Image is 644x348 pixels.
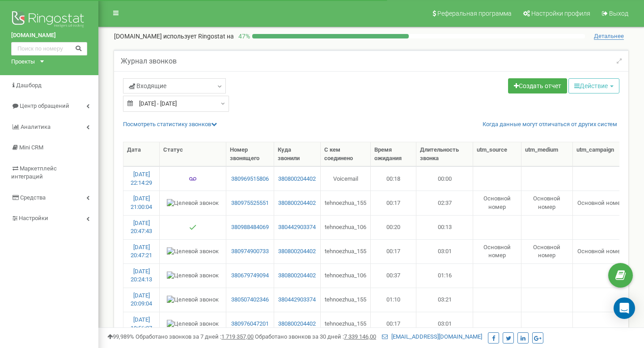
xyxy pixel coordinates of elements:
[167,296,219,304] img: Целевой звонок
[11,58,35,66] div: Проекты
[11,165,57,180] span: Маркетплейс интеграций
[473,142,521,166] th: utm_source
[189,224,196,231] img: Отвечен
[278,247,317,256] a: 380800204402
[131,316,152,331] a: [DATE] 19:56:27
[416,191,473,215] td: 02:37
[278,223,317,232] a: 380442903374
[531,10,590,17] span: Настройки профиля
[19,144,43,151] span: Mini CRM
[594,33,624,40] span: Детальнее
[230,247,270,256] a: 380974900733
[123,121,217,127] a: Посмотреть cтатистику звонков
[189,175,196,182] img: Голосовая почта
[416,239,473,263] td: 03:01
[167,247,219,256] img: Целевой звонок
[473,239,521,263] td: Основной номер
[230,272,270,280] a: 380679749094
[230,175,270,183] a: 380969515806
[416,312,473,336] td: 03:01
[278,296,317,304] a: 380442903374
[321,166,371,191] td: Voicemail
[371,142,416,166] th: Время ожидания
[160,142,226,166] th: Статус
[521,239,573,263] td: Основной номер
[11,31,87,40] a: [DOMAIN_NAME]
[230,199,270,208] a: 380975525551
[131,220,152,235] a: [DATE] 20:47:43
[278,272,317,280] a: 380800204402
[19,215,48,221] span: Настройки
[371,166,416,191] td: 00:18
[21,123,51,130] span: Аналитика
[321,191,371,215] td: tehnoezhua_155
[221,333,254,340] u: 1 719 357,00
[131,171,152,186] a: [DATE] 22:14:29
[416,166,473,191] td: 00:00
[123,142,160,166] th: Дата
[521,191,573,215] td: Основной номер
[123,78,226,93] a: Входящие
[163,33,234,40] span: использует Ringostat на
[114,32,234,41] p: [DOMAIN_NAME]
[20,102,69,109] span: Центр обращений
[416,263,473,288] td: 01:16
[382,333,482,340] a: [EMAIL_ADDRESS][DOMAIN_NAME]
[131,268,152,283] a: [DATE] 20:24:13
[167,272,219,280] img: Целевой звонок
[131,195,152,210] a: [DATE] 21:00:04
[371,239,416,263] td: 00:17
[344,333,376,340] u: 7 339 146,00
[473,191,521,215] td: Основной номер
[278,199,317,208] a: 380800204402
[321,288,371,312] td: tehnoezhua_155
[609,10,628,17] span: Выход
[278,320,317,328] a: 380800204402
[568,78,619,93] button: Действие
[11,42,87,55] input: Поиск по номеру
[371,191,416,215] td: 00:17
[321,263,371,288] td: tehnoezhua_106
[234,32,252,41] p: 47 %
[230,296,270,304] a: 380507402346
[11,9,87,31] img: Ringostat logo
[437,10,512,17] span: Реферальная программа
[226,142,274,166] th: Номер звонящего
[321,142,371,166] th: С кем соединено
[136,333,254,340] span: Обработано звонков за 7 дней :
[573,191,629,215] td: Основной номер
[255,333,376,340] span: Обработано звонков за 30 дней :
[321,215,371,239] td: tehnoezhua_106
[483,120,617,129] a: Когда данные могут отличаться от других систем
[16,82,42,89] span: Дашборд
[371,263,416,288] td: 00:37
[274,142,321,166] th: Куда звонили
[416,288,473,312] td: 03:21
[573,142,629,166] th: utm_campaign
[230,320,270,328] a: 380976047201
[614,297,635,319] div: Open Intercom Messenger
[371,215,416,239] td: 00:20
[371,288,416,312] td: 01:10
[121,57,177,65] h5: Журнал звонков
[508,78,567,93] a: Создать отчет
[129,81,166,90] span: Входящие
[278,175,317,183] a: 380800204402
[131,292,152,307] a: [DATE] 20:09:04
[321,239,371,263] td: tehnoezhua_155
[167,320,219,328] img: Целевой звонок
[371,312,416,336] td: 00:17
[321,312,371,336] td: tehnoezhua_155
[521,142,573,166] th: utm_medium
[416,142,473,166] th: Длительность звонка
[416,215,473,239] td: 00:13
[167,199,219,208] img: Целевой звонок
[20,194,46,201] span: Средства
[230,223,270,232] a: 380988484069
[573,239,629,263] td: Основной номер
[107,333,134,340] span: 99,989%
[131,244,152,259] a: [DATE] 20:47:21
